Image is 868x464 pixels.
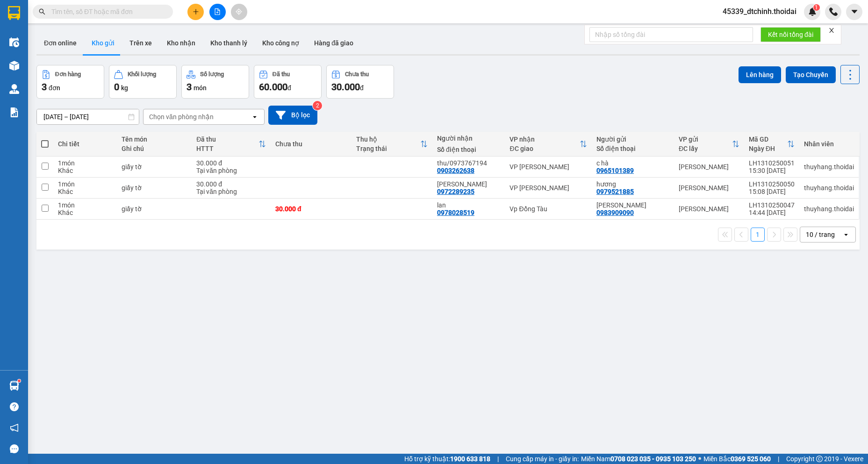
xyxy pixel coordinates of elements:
[506,454,579,464] span: Cung cấp máy in - giấy in:
[760,27,821,42] button: Kết nối tổng đài
[679,136,732,143] div: VP gửi
[610,455,696,463] strong: 0708 023 035 - 0935 103 250
[808,7,817,16] img: icon-new-feature
[703,454,771,464] span: Miền Bắc
[674,132,744,157] th: Toggle SortBy
[596,136,669,143] div: Người gửi
[307,32,361,54] button: Hàng đã giao
[356,136,420,143] div: Thu hộ
[749,180,795,188] div: LH1310250050
[497,454,499,464] span: |
[751,228,765,242] button: 1
[9,61,19,71] img: warehouse-icon
[58,167,112,174] div: Khác
[187,81,192,93] span: 3
[122,184,187,192] div: giấy tờ
[815,4,818,11] span: 1
[9,84,19,94] img: warehouse-icon
[122,32,159,54] button: Trên xe
[49,84,60,92] span: đơn
[192,132,271,157] th: Toggle SortBy
[739,66,781,83] button: Lên hàng
[846,4,862,20] button: caret-down
[698,457,701,461] span: ⚪️
[509,163,587,171] div: VP [PERSON_NAME]
[36,65,104,99] button: Đơn hàng3đơn
[9,381,19,391] img: warehouse-icon
[804,184,854,192] div: thuyhang.thoidai
[806,230,835,239] div: 10 / trang
[196,167,266,174] div: Tại văn phòng
[744,132,799,157] th: Toggle SortBy
[778,454,779,464] span: |
[313,101,322,110] sup: 2
[149,112,214,121] div: Chọn văn phòng nhận
[596,159,669,167] div: c hà
[596,201,669,209] div: hoàng dũng
[58,201,112,209] div: 1 món
[352,132,432,157] th: Toggle SortBy
[509,145,580,152] div: ĐC giao
[749,167,795,174] div: 15:30 [DATE]
[55,71,81,78] div: Đơn hàng
[596,209,634,216] div: 0983909090
[509,136,580,143] div: VP nhận
[122,205,187,213] div: giấy tờ
[181,65,249,99] button: Số lượng3món
[36,32,84,54] button: Đơn online
[679,163,739,171] div: [PERSON_NAME]
[122,136,187,143] div: Tên món
[58,140,112,148] div: Chi tiết
[8,6,20,20] img: logo-vxr
[509,184,587,192] div: VP [PERSON_NAME]
[345,71,369,78] div: Chưa thu
[209,4,226,20] button: file-add
[749,159,795,167] div: LH1310250051
[679,205,739,213] div: [PERSON_NAME]
[10,402,19,411] span: question-circle
[437,135,500,142] div: Người nhận
[196,145,258,152] div: HTTT
[200,71,224,78] div: Số lượng
[596,180,669,188] div: hương
[828,27,835,34] span: close
[275,205,347,213] div: 30.000 đ
[749,145,787,152] div: Ngày ĐH
[251,113,258,121] svg: open
[255,32,307,54] button: Kho công nợ
[437,180,500,188] div: mr thuận
[203,32,255,54] button: Kho thanh lý
[404,454,490,464] span: Hỗ trợ kỹ thuật:
[829,7,838,16] img: phone-icon
[10,444,19,453] span: message
[356,145,420,152] div: Trạng thái
[273,71,290,78] div: Đã thu
[596,145,669,152] div: Số điện thoại
[236,8,242,15] span: aim
[114,81,119,93] span: 0
[18,379,21,382] sup: 1
[196,180,266,188] div: 30.000 đ
[360,84,364,92] span: đ
[596,188,634,195] div: 0979521885
[679,145,732,152] div: ĐC lấy
[749,209,795,216] div: 14:44 [DATE]
[231,4,247,20] button: aim
[254,65,322,99] button: Đã thu60.000đ
[804,140,854,148] div: Nhân viên
[786,66,836,83] button: Tạo Chuyến
[326,65,394,99] button: Chưa thu30.000đ
[679,184,739,192] div: [PERSON_NAME]
[749,188,795,195] div: 15:08 [DATE]
[804,205,854,213] div: thuyhang.thoidai
[122,145,187,152] div: Ghi chú
[804,163,854,171] div: thuyhang.thoidai
[842,231,850,238] svg: open
[196,136,258,143] div: Đã thu
[10,423,19,432] span: notification
[505,132,592,157] th: Toggle SortBy
[259,81,287,93] span: 60.000
[437,167,474,174] div: 0903262638
[596,167,634,174] div: 0965101389
[39,8,45,15] span: search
